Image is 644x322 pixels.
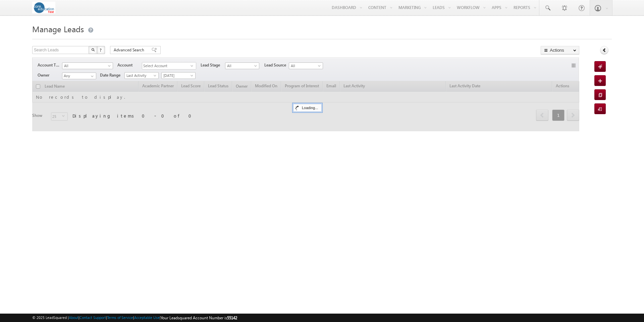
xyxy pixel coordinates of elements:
[91,48,95,51] img: Search
[191,64,196,67] span: select
[293,104,322,112] div: Loading...
[87,73,96,80] a: Show All Items
[142,62,196,70] div: Select Account
[62,73,96,79] input: Type to Search
[38,62,62,68] span: Account Type
[62,63,109,69] span: All
[201,62,225,68] span: Lead Stage
[117,62,142,68] span: Account
[289,63,321,69] span: All
[124,72,159,79] a: Last Activity
[541,46,579,54] button: Actions
[161,72,196,79] a: [DATE]
[134,315,160,320] a: Acceptable Use
[32,315,237,321] span: © 2025 LeadSquared | | | | |
[79,315,106,320] a: Contact Support
[100,47,103,53] span: ?
[107,315,133,320] a: Terms of Service
[38,72,62,78] span: Owner
[32,2,55,13] img: Custom Logo
[69,315,78,320] a: About
[100,72,124,78] span: Date Range
[125,73,157,79] span: Last Activity
[227,315,237,320] span: 55142
[289,62,323,69] a: All
[62,62,113,69] a: All
[142,62,191,70] span: Select Account
[161,315,237,320] span: Your Leadsquared Account Number is
[97,46,105,54] button: ?
[114,47,146,53] span: Advanced Search
[162,73,194,79] span: [DATE]
[225,63,257,69] span: All
[32,24,84,34] span: Manage Leads
[225,62,259,69] a: All
[264,62,289,68] span: Lead Source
